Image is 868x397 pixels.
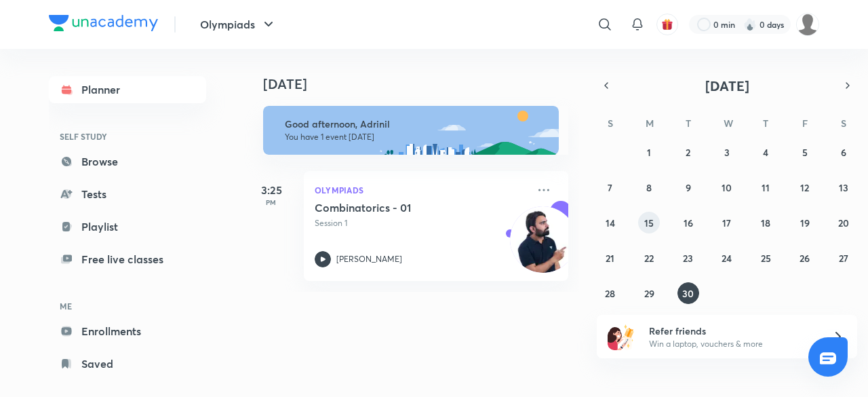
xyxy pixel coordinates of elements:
[599,212,621,233] button: September 14, 2025
[800,252,810,265] abbr: September 26, 2025
[649,338,816,350] p: Win a laptop, vouchers & more
[244,198,298,206] p: PM
[755,176,776,198] button: September 11, 2025
[722,252,732,265] abbr: September 24, 2025
[716,141,738,163] button: September 3, 2025
[716,176,738,198] button: September 10, 2025
[761,216,770,229] abbr: September 18, 2025
[49,15,158,31] img: Company Logo
[656,14,678,35] button: avatar
[743,18,757,31] img: streak
[599,176,621,198] button: September 7, 2025
[763,146,768,159] abbr: September 4, 2025
[49,76,206,103] a: Planner
[647,146,651,159] abbr: September 1, 2025
[646,181,652,194] abbr: September 8, 2025
[833,247,854,269] button: September 27, 2025
[841,146,846,159] abbr: September 6, 2025
[839,252,848,265] abbr: September 27, 2025
[263,76,582,92] h4: [DATE]
[599,282,621,304] button: September 28, 2025
[599,247,621,269] button: September 21, 2025
[49,350,206,377] a: Saved
[49,148,206,175] a: Browse
[49,295,206,318] h6: ME
[315,201,484,214] h5: Combinatorics - 01
[644,216,654,229] abbr: September 15, 2025
[285,132,547,143] p: You have 1 event [DATE]
[263,106,559,155] img: afternoon
[686,117,691,130] abbr: Tuesday
[336,253,402,265] p: [PERSON_NAME]
[800,181,809,194] abbr: September 12, 2025
[192,11,285,38] button: Olympiads
[608,117,613,130] abbr: Sunday
[761,252,771,265] abbr: September 25, 2025
[606,216,615,229] abbr: September 14, 2025
[686,181,691,194] abbr: September 9, 2025
[722,181,732,194] abbr: September 10, 2025
[796,13,819,36] img: Adrinil Sain
[755,247,776,269] button: September 25, 2025
[49,246,206,273] a: Free live classes
[49,181,206,208] a: Tests
[833,212,854,233] button: September 20, 2025
[755,212,776,233] button: September 18, 2025
[608,323,635,350] img: referral
[683,252,693,265] abbr: September 23, 2025
[644,287,654,300] abbr: September 29, 2025
[616,76,838,95] button: [DATE]
[606,252,614,265] abbr: September 21, 2025
[638,176,660,198] button: September 8, 2025
[661,18,673,31] img: avatar
[315,182,528,198] p: Olympiads
[800,216,810,229] abbr: September 19, 2025
[49,15,158,35] a: Company Logo
[315,217,528,229] p: Session 1
[244,182,298,198] h5: 3:25
[794,176,816,198] button: September 12, 2025
[49,125,206,148] h6: SELF STUDY
[638,212,660,233] button: September 15, 2025
[285,118,547,130] h6: Good afternoon, Adrinil
[724,117,733,130] abbr: Wednesday
[677,176,699,198] button: September 9, 2025
[686,146,690,159] abbr: September 2, 2025
[802,146,808,159] abbr: September 5, 2025
[677,141,699,163] button: September 2, 2025
[677,282,699,304] button: September 30, 2025
[716,247,738,269] button: September 24, 2025
[49,318,206,345] a: Enrollments
[802,117,808,130] abbr: Friday
[794,247,816,269] button: September 26, 2025
[649,324,816,338] h6: Refer friends
[705,77,749,95] span: [DATE]
[646,117,654,130] abbr: Monday
[677,212,699,233] button: September 16, 2025
[608,181,612,194] abbr: September 7, 2025
[841,117,846,130] abbr: Saturday
[833,176,854,198] button: September 13, 2025
[682,287,694,300] abbr: September 30, 2025
[722,216,731,229] abbr: September 17, 2025
[49,213,206,240] a: Playlist
[755,141,776,163] button: September 4, 2025
[605,287,615,300] abbr: September 28, 2025
[716,212,738,233] button: September 17, 2025
[677,247,699,269] button: September 23, 2025
[644,252,654,265] abbr: September 22, 2025
[638,141,660,163] button: September 1, 2025
[684,216,693,229] abbr: September 16, 2025
[839,181,848,194] abbr: September 13, 2025
[838,216,849,229] abbr: September 20, 2025
[638,247,660,269] button: September 22, 2025
[638,282,660,304] button: September 29, 2025
[763,117,768,130] abbr: Thursday
[833,141,854,163] button: September 6, 2025
[762,181,770,194] abbr: September 11, 2025
[794,212,816,233] button: September 19, 2025
[724,146,730,159] abbr: September 3, 2025
[794,141,816,163] button: September 5, 2025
